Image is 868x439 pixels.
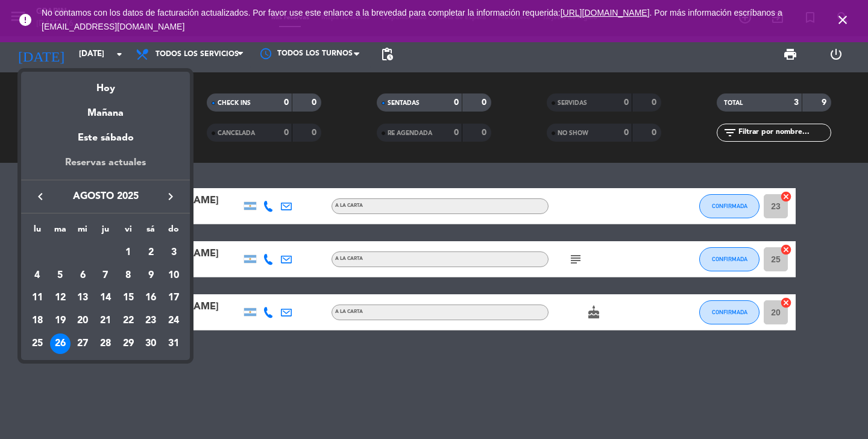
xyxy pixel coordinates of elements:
[95,265,116,286] div: 7
[140,264,163,287] td: 9 de agosto de 2025
[26,264,49,287] td: 4 de agosto de 2025
[140,265,161,286] div: 9
[163,333,184,354] div: 31
[117,287,140,310] td: 15 de agosto de 2025
[140,311,161,331] div: 23
[21,72,190,96] div: Hoy
[140,242,161,263] div: 2
[140,241,163,264] td: 2 de agosto de 2025
[118,333,139,354] div: 29
[94,287,117,310] td: 14 de agosto de 2025
[26,287,49,310] td: 11 de agosto de 2025
[51,189,160,204] span: agosto 2025
[26,309,49,332] td: 18 de agosto de 2025
[27,333,48,354] div: 25
[163,288,184,308] div: 17
[71,223,94,241] th: miércoles
[33,189,48,204] i: keyboard_arrow_left
[94,223,117,241] th: jueves
[49,287,72,310] td: 12 de agosto de 2025
[49,332,72,355] td: 26 de agosto de 2025
[27,265,48,286] div: 4
[118,288,139,308] div: 15
[71,309,94,332] td: 20 de agosto de 2025
[163,242,184,263] div: 3
[21,121,190,155] div: Este sábado
[140,309,163,332] td: 23 de agosto de 2025
[140,288,161,308] div: 16
[72,333,93,354] div: 27
[118,242,139,263] div: 1
[162,223,185,241] th: domingo
[118,311,139,331] div: 22
[140,332,163,355] td: 30 de agosto de 2025
[72,288,93,308] div: 13
[27,311,48,331] div: 18
[26,223,49,241] th: lunes
[94,309,117,332] td: 21 de agosto de 2025
[162,264,185,287] td: 10 de agosto de 2025
[50,288,71,308] div: 12
[95,333,116,354] div: 28
[94,332,117,355] td: 28 de agosto de 2025
[30,189,51,204] button: keyboard_arrow_left
[117,309,140,332] td: 22 de agosto de 2025
[49,223,72,241] th: martes
[50,333,71,354] div: 26
[72,311,93,331] div: 20
[95,288,116,308] div: 14
[117,264,140,287] td: 8 de agosto de 2025
[71,332,94,355] td: 27 de agosto de 2025
[162,309,185,332] td: 24 de agosto de 2025
[71,287,94,310] td: 13 de agosto de 2025
[162,241,185,264] td: 3 de agosto de 2025
[140,287,163,310] td: 16 de agosto de 2025
[163,311,184,331] div: 24
[160,189,181,204] button: keyboard_arrow_right
[163,265,184,286] div: 10
[94,264,117,287] td: 7 de agosto de 2025
[49,264,72,287] td: 5 de agosto de 2025
[162,287,185,310] td: 17 de agosto de 2025
[27,288,48,308] div: 11
[163,189,178,204] i: keyboard_arrow_right
[26,332,49,355] td: 25 de agosto de 2025
[50,265,71,286] div: 5
[117,241,140,264] td: 1 de agosto de 2025
[140,223,163,241] th: sábado
[117,223,140,241] th: viernes
[72,265,93,286] div: 6
[162,332,185,355] td: 31 de agosto de 2025
[117,332,140,355] td: 29 de agosto de 2025
[21,96,190,121] div: Mañana
[140,333,161,354] div: 30
[118,265,139,286] div: 8
[26,241,117,264] td: AGO.
[50,311,71,331] div: 19
[21,155,190,180] div: Reservas actuales
[49,309,72,332] td: 19 de agosto de 2025
[71,264,94,287] td: 6 de agosto de 2025
[95,311,116,331] div: 21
